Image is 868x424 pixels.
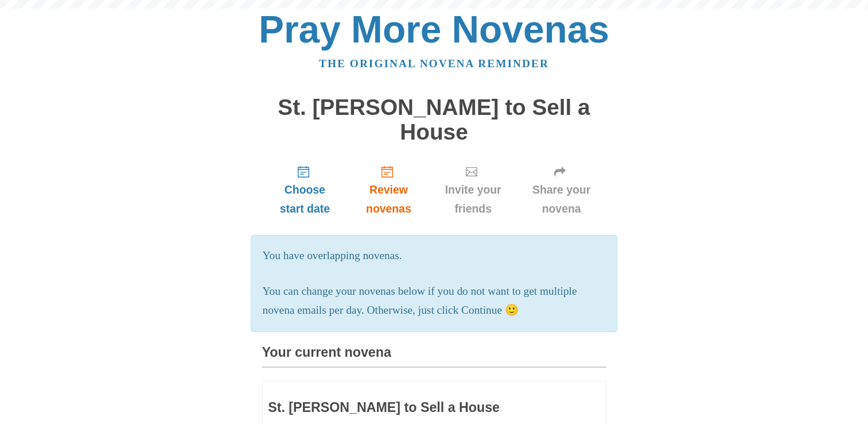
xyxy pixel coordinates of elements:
h3: St. [PERSON_NAME] to Sell a House [268,400,533,415]
span: Choose start date [274,180,337,218]
a: Invite your friends [430,156,517,224]
span: Share your novena [528,180,595,218]
a: The original novena reminder [319,57,549,70]
a: Choose start date [262,156,348,224]
a: Share your novena [517,156,606,224]
p: You have overlapping novenas. [263,246,606,265]
a: Review novenas [348,156,429,224]
span: Review novenas [359,180,418,218]
a: Pray More Novenas [259,8,609,51]
p: You can change your novenas below if you do not want to get multiple novena emails per day. Other... [263,282,606,320]
span: Invite your friends [441,180,505,218]
h1: St. [PERSON_NAME] to Sell a House [262,95,606,144]
h3: Your current novena [262,345,606,368]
